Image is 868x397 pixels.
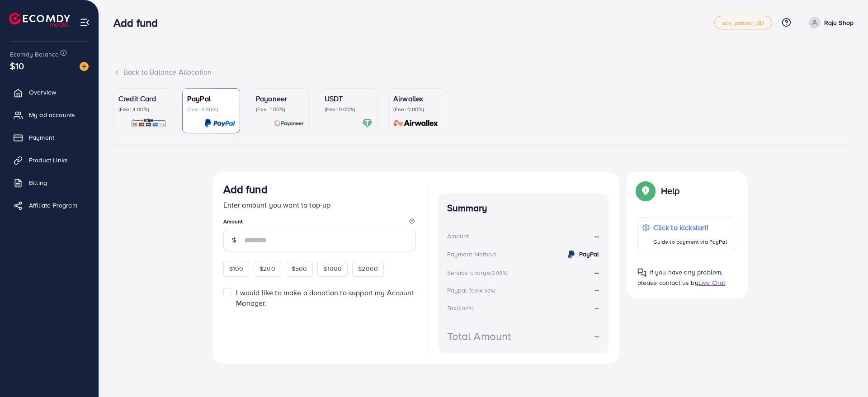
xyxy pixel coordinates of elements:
[393,106,441,113] p: (Fee: 0.00%)
[594,331,599,341] strong: --
[292,264,307,273] span: $500
[447,203,599,214] h4: Summary
[478,287,495,294] small: (4.50%)
[358,264,378,273] span: $2000
[653,222,727,233] p: Click to kickstart!
[830,356,861,390] iframe: Chat
[7,128,92,147] a: Payment
[187,106,235,113] p: (Fee: 4.50%)
[447,250,496,259] div: Payment Method
[113,67,854,77] div: Back to Balance Allocation
[236,288,414,308] span: I would like to make a donation to support my Account Manager.
[714,16,772,29] a: uce_partner_BD
[29,178,47,187] span: Billing
[7,83,92,101] a: Overview
[256,106,304,113] p: (Fee: 1.00%)
[594,231,599,241] strong: --
[259,264,275,273] span: $200
[29,201,77,210] span: Affiliate Program
[10,50,59,59] span: Ecomdy Balance
[594,303,599,313] strong: --
[824,17,854,28] p: Raju Shop
[7,106,92,124] a: My ad accounts
[457,305,474,312] small: (3.00%)
[29,110,75,119] span: My ad accounts
[223,199,416,210] p: Enter amount you want to top-up
[80,62,89,71] img: image
[653,236,727,247] p: Guide to payment via PayPal
[362,118,373,128] img: card
[223,183,268,196] h3: Add fund
[447,303,477,312] div: Tax
[9,13,70,27] img: logo
[661,185,680,196] p: Help
[118,93,166,104] p: Credit Card
[229,264,244,273] span: $100
[204,118,235,128] img: card
[113,16,165,29] h3: Add fund
[325,93,373,104] p: USDT
[447,286,499,295] div: Paypal fee
[447,232,469,241] div: Amount
[393,93,441,104] p: Airwallex
[805,17,854,28] a: Raju Shop
[80,17,90,28] img: menu
[29,133,54,142] span: Payment
[118,106,166,113] p: (Fee: 4.00%)
[187,93,235,104] p: PayPal
[7,196,92,214] a: Affiliate Program
[491,269,508,277] small: (3.00%)
[637,268,723,287] span: If you have any problem, please contact us by
[447,328,511,344] div: Total Amount
[10,59,24,72] span: $10
[7,174,92,192] a: Billing
[637,183,654,199] img: Popup guide
[256,93,304,104] p: Payoneer
[391,118,441,128] img: card
[566,249,577,260] img: credit
[131,118,166,128] img: card
[722,20,764,26] span: uce_partner_BD
[274,118,304,128] img: card
[594,267,599,277] strong: --
[7,151,92,169] a: Product Links
[29,88,56,97] span: Overview
[29,156,68,165] span: Product Links
[223,217,416,229] legend: Amount
[698,278,725,287] span: Live Chat
[637,268,646,277] img: Popup guide
[325,106,373,113] p: (Fee: 0.00%)
[323,264,342,273] span: $1000
[579,250,599,259] strong: PayPal
[447,268,510,277] div: Service charge
[594,285,599,295] strong: --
